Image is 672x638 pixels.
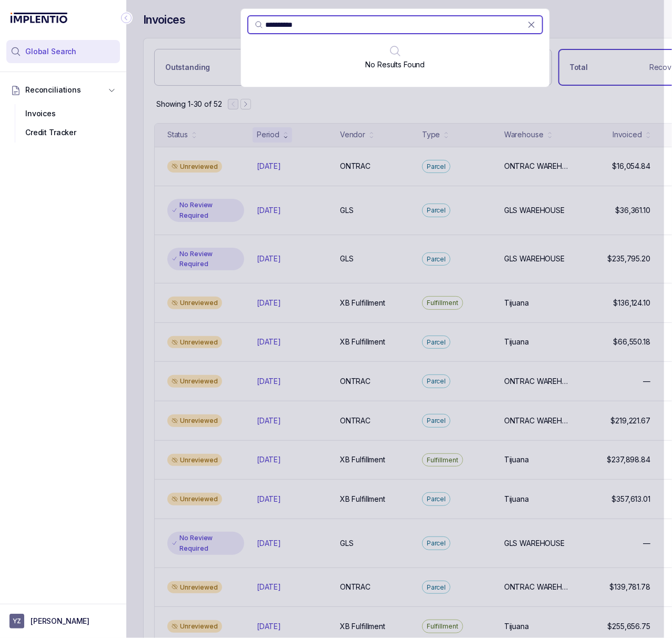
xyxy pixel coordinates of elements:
span: User initials [9,614,24,629]
span: Global Search [25,46,76,57]
div: Invoices [15,104,112,123]
p: No Results Found [366,59,425,70]
div: Collapse Icon [120,12,133,24]
button: User initials[PERSON_NAME] [9,614,117,629]
span: Reconciliations [25,85,81,95]
div: Credit Tracker [15,123,112,142]
button: Reconciliations [6,78,120,102]
div: Reconciliations [6,102,120,145]
p: [PERSON_NAME] [31,616,89,626]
